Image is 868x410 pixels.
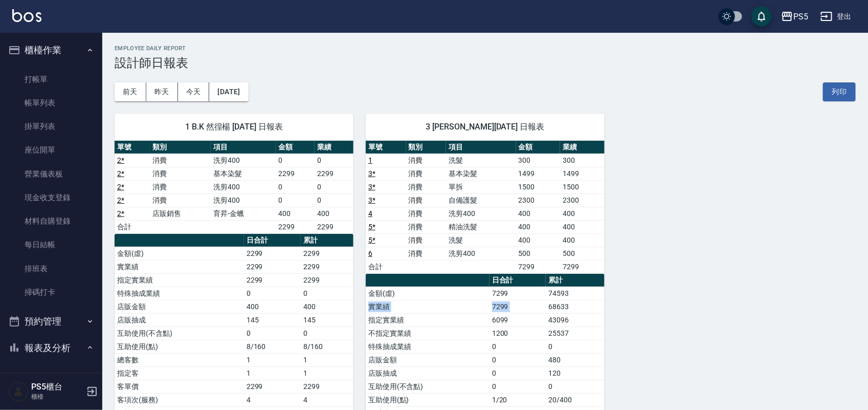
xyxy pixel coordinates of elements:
td: 消費 [150,193,211,207]
th: 項目 [446,141,516,154]
td: 消費 [406,247,447,260]
td: 145 [301,313,353,327]
td: 指定實業績 [115,273,244,287]
td: 2299 [315,220,353,233]
td: 洗剪400 [211,154,276,167]
td: 0 [489,353,546,366]
td: 300 [560,154,605,167]
td: 2299 [301,380,353,393]
td: 1 [244,366,301,380]
td: 基本染髮 [211,167,276,180]
td: 互助使用(點) [366,393,489,406]
td: 洗剪400 [446,207,516,220]
th: 累計 [546,274,605,287]
button: 報表及分析 [4,335,98,361]
td: 0 [489,366,546,380]
td: 洗髮 [446,154,516,167]
td: 特殊抽成業績 [366,340,489,353]
th: 類別 [406,141,447,154]
td: 店販銷售 [150,207,211,220]
td: 7299 [489,300,546,313]
td: 400 [301,300,353,313]
td: 4 [301,393,353,406]
td: 0 [301,327,353,340]
td: 0 [546,340,605,353]
button: 前天 [115,82,146,101]
th: 業績 [560,141,605,154]
td: 1 [244,353,301,366]
td: 2299 [301,260,353,273]
td: 金額(虛) [366,287,489,300]
th: 日合計 [244,234,301,247]
td: 400 [560,220,605,233]
th: 類別 [150,141,211,154]
td: 店販金額 [366,353,489,366]
td: 實業績 [115,260,244,273]
td: 自備護髮 [446,193,516,207]
td: 特殊抽成業績 [115,287,244,300]
td: 7299 [560,260,605,273]
a: 現金收支登錄 [4,186,98,209]
td: 合計 [115,220,150,233]
td: 洗剪400 [446,247,516,260]
td: 400 [560,233,605,247]
a: 帳單列表 [4,91,98,115]
th: 業績 [315,141,353,154]
a: 材料自購登錄 [4,209,98,233]
td: 店販金額 [115,300,244,313]
td: 消費 [406,220,447,233]
td: 消費 [150,167,211,180]
td: 消費 [406,154,447,167]
td: 精油洗髮 [446,220,516,233]
button: [DATE] [209,82,248,101]
td: 400 [560,207,605,220]
th: 累計 [301,234,353,247]
td: 消費 [406,233,447,247]
a: 報表目錄 [4,365,98,389]
td: 客單價 [115,380,244,393]
td: 400 [516,207,561,220]
td: 實業績 [366,300,489,313]
p: 櫃檯 [31,392,83,401]
td: 4 [244,393,301,406]
td: 育昇-金蠟 [211,207,276,220]
td: 指定客 [115,366,244,380]
td: 68633 [546,300,605,313]
td: 43096 [546,313,605,327]
a: 掃碼打卡 [4,280,98,304]
td: 1500 [516,180,561,193]
h2: Employee Daily Report [115,45,856,52]
table: a dense table [115,141,353,234]
td: 金額(虛) [115,247,244,260]
td: 不指定實業績 [366,327,489,340]
td: 單拆 [446,180,516,193]
td: 1500 [560,180,605,193]
a: 1 [368,156,372,164]
td: 1499 [560,167,605,180]
td: 指定實業績 [366,313,489,327]
td: 2299 [244,380,301,393]
td: 店販抽成 [115,313,244,327]
td: 400 [244,300,301,313]
button: 昨天 [146,82,178,101]
td: 2299 [244,260,301,273]
h3: 設計師日報表 [115,56,856,70]
td: 0 [489,380,546,393]
td: 20/400 [546,393,605,406]
button: PS5 [777,6,812,27]
td: 總客數 [115,353,244,366]
td: 互助使用(不含點) [115,327,244,340]
td: 400 [516,220,561,233]
td: 0 [244,287,301,300]
td: 2299 [276,220,315,233]
a: 排班表 [4,257,98,280]
td: 8/160 [301,340,353,353]
td: 25537 [546,327,605,340]
th: 單號 [366,141,406,154]
td: 消費 [406,193,447,207]
td: 7299 [489,287,546,300]
td: 0 [244,327,301,340]
th: 金額 [516,141,561,154]
td: 2299 [315,167,353,180]
td: 120 [546,366,605,380]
